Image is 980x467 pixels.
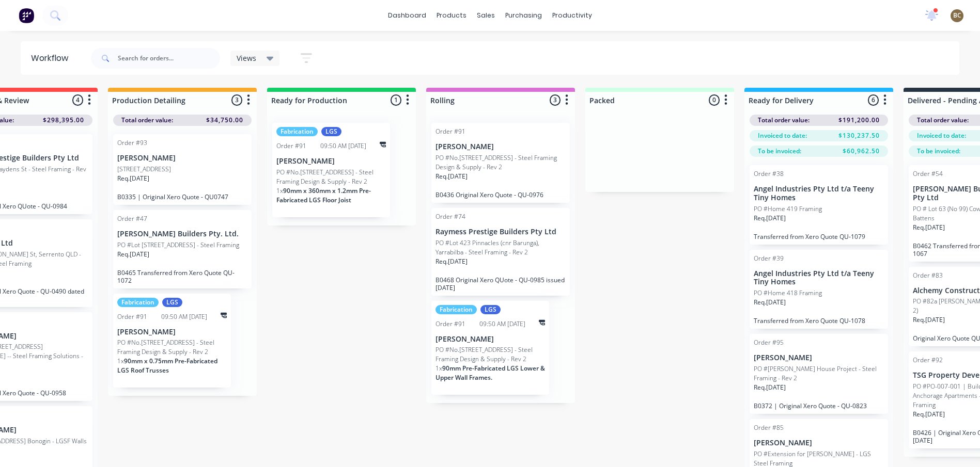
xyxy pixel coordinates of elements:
div: Order #93 [117,138,147,148]
p: PO #No.[STREET_ADDRESS] - Steel Framing Design & Supply - Rev 2 [117,338,227,357]
p: [PERSON_NAME] [754,353,884,362]
div: Order #54 [913,169,943,179]
div: Order #38 [754,169,784,179]
span: 90mm Pre-Fabricated LGS Lower & Upper Wall Frames. [435,364,545,382]
span: $60,962.50 [843,147,880,156]
p: B0436 Original Xero Quote - QU-0976 [435,191,566,199]
div: Order #95[PERSON_NAME]PO #[PERSON_NAME] House Project - Steel Framing - Rev 2Req.[DATE]B0372 | Or... [750,334,888,414]
div: Order #93[PERSON_NAME][STREET_ADDRESS]Req.[DATE]B0335 | Original Xero Quote - QU0747 [113,134,252,205]
span: Invoiced to date: [917,131,966,140]
div: Workflow [31,52,73,65]
span: 90mm x 360mm x 1.2mm Pre-Fabricated LGS Floor Joist [276,186,371,204]
div: LGS [480,305,501,314]
p: [PERSON_NAME] [435,335,545,344]
p: Req. [DATE] [754,214,786,223]
span: 1 x [117,357,124,365]
p: Transferred from Xero Quote QU-1078 [754,317,884,325]
span: Total order value: [758,116,810,125]
span: Invoiced to date: [758,131,807,140]
div: Order #47[PERSON_NAME] Builders Pty. Ltd.PO #Lot [STREET_ADDRESS] - Steel FramingReq.[DATE]B0465 ... [113,210,252,288]
p: PO #Home 418 Framing [754,288,822,298]
p: Req. [DATE] [117,174,149,183]
p: Req. [DATE] [913,223,945,232]
span: To be invoiced: [917,147,960,156]
span: 1 x [435,364,442,373]
div: Order #91 [117,312,147,321]
p: Raymess Prestige Builders Pty Ltd [435,228,566,236]
p: Transferred from Xero Quote QU-1079 [754,233,884,240]
span: $191,200.00 [838,116,880,125]
div: Order #47 [117,214,147,223]
p: [PERSON_NAME] [276,157,386,166]
p: B0465 Transferred from Xero Quote QU-1072 [117,269,247,284]
div: Order #74 [435,212,465,221]
p: [PERSON_NAME] [117,328,227,336]
p: PO #No.[STREET_ADDRESS] - Steel Framing Design & Supply - Rev 2 [435,153,566,172]
p: [PERSON_NAME] [754,439,884,447]
p: [PERSON_NAME] Builders Pty. Ltd. [117,230,247,238]
span: $34,750.00 [206,116,243,125]
p: [PERSON_NAME] [435,142,566,151]
div: FabricationLGSOrder #9109:50 AM [DATE][PERSON_NAME]PO #No.[STREET_ADDRESS] - Steel Framing Design... [431,301,549,395]
div: LGS [162,298,182,307]
p: PO #No.[STREET_ADDRESS] - Steel Framing Design & Supply - Rev 2 [276,168,386,186]
div: sales [472,8,500,23]
div: 09:50 AM [DATE] [161,312,207,321]
input: Search for orders... [118,48,220,69]
p: B0335 | Original Xero Quote - QU0747 [117,193,247,201]
div: Order #85 [754,423,784,432]
div: FabricationLGSOrder #9109:50 AM [DATE][PERSON_NAME]PO #No.[STREET_ADDRESS] - Steel Framing Design... [272,123,390,217]
span: $298,395.00 [43,116,84,125]
p: Req. [DATE] [754,298,786,307]
p: Angel Industries Pty Ltd t/a Teeny Tiny Homes [754,269,884,287]
div: Fabrication [117,298,159,307]
div: Fabrication [435,305,477,314]
div: Order #38Angel Industries Pty Ltd t/a Teeny Tiny HomesPO #Home 419 FramingReq.[DATE]Transferred f... [750,165,888,245]
span: 1 x [276,186,283,195]
div: products [431,8,472,23]
div: Order #39 [754,254,784,263]
p: B0468 Original Xero QUote - QU-0985 issued [DATE] [435,276,566,292]
span: To be invoiced: [758,147,801,156]
div: Order #91 [276,141,306,151]
div: FabricationLGSOrder #9109:50 AM [DATE][PERSON_NAME]PO #No.[STREET_ADDRESS] - Steel Framing Design... [113,294,231,388]
div: LGS [321,127,341,136]
span: BC [953,11,961,20]
div: 09:50 AM [DATE] [320,141,366,151]
p: PO #Lot 423 Pinnacles (cnr Barunga), Yarrabilba - Steel Framing - Rev 2 [435,238,566,257]
p: Req. [DATE] [435,257,468,266]
div: Order #95 [754,338,784,347]
div: Order #91 [435,319,465,329]
p: Req. [DATE] [754,383,786,392]
div: Order #91[PERSON_NAME]PO #No.[STREET_ADDRESS] - Steel Framing Design & Supply - Rev 2Req.[DATE]B0... [431,123,570,203]
div: Order #92 [913,356,943,365]
span: $130,237.50 [838,131,880,140]
p: PO #Lot [STREET_ADDRESS] - Steel Framing [117,240,239,250]
div: Order #91 [435,127,465,136]
p: PO #[PERSON_NAME] House Project - Steel Framing - Rev 2 [754,364,884,383]
img: Factory [19,8,34,23]
p: Req. [DATE] [913,410,945,419]
div: Order #83 [913,271,943,280]
div: purchasing [500,8,547,23]
p: PO #Home 419 Framing [754,204,822,214]
span: Views [237,53,256,63]
div: 09:50 AM [DATE] [479,319,525,329]
div: Fabrication [276,127,318,136]
span: Total order value: [121,116,173,125]
div: Order #39Angel Industries Pty Ltd t/a Teeny Tiny HomesPO #Home 418 FramingReq.[DATE]Transferred f... [750,250,888,329]
p: Req. [DATE] [913,315,945,325]
span: 90mm x 0.75mm Pre-Fabricated LGS Roof Trusses [117,357,217,375]
p: Req. [DATE] [435,172,468,181]
p: Angel Industries Pty Ltd t/a Teeny Tiny Homes [754,185,884,202]
a: dashboard [383,8,431,23]
span: Total order value: [917,116,969,125]
div: productivity [547,8,597,23]
p: [STREET_ADDRESS] [117,165,171,174]
div: Order #74Raymess Prestige Builders Pty LtdPO #Lot 423 Pinnacles (cnr Barunga), Yarrabilba - Steel... [431,208,570,296]
p: PO #No.[STREET_ADDRESS] - Steel Framing Design & Supply - Rev 2 [435,345,545,364]
p: B0372 | Original Xero Quote - QU-0823 [754,402,884,410]
p: [PERSON_NAME] [117,154,247,163]
p: Req. [DATE] [117,250,149,259]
